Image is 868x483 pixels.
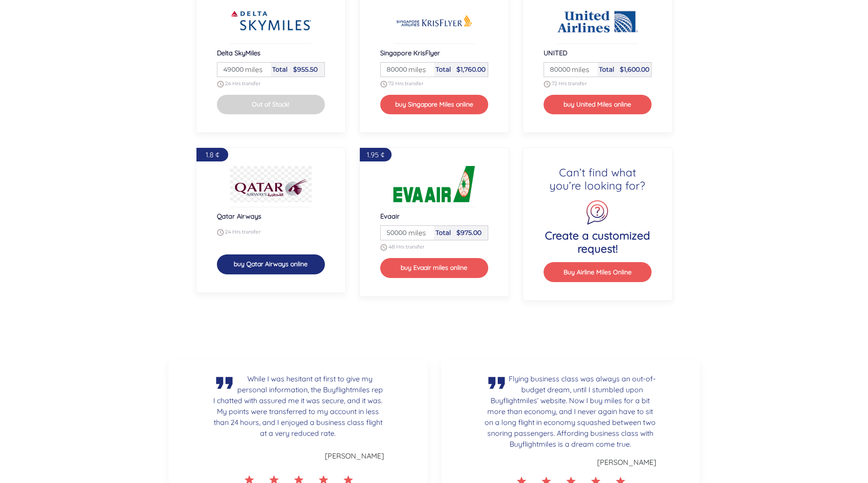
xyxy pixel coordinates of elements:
p: [PERSON_NAME] [485,457,656,468]
span: 72 Hrs transfer [552,80,587,87]
img: schedule.png [380,244,387,251]
img: Buy Singapore KrisFlyer Airline miles online [393,3,475,39]
span: 24 Hrs transfer [225,80,260,87]
img: schedule.png [217,81,224,88]
p: While I was hesitant at first to give my personal information, the Buyflightmiles rep I chatted w... [212,373,384,439]
span: Delta SkyMiles [217,49,260,57]
span: miles [404,64,426,75]
h4: Create a customized request! [544,229,652,255]
span: Total [436,229,451,237]
span: Singapore KrisFlyer [380,49,440,57]
a: buy Qatar Airways online [217,259,325,268]
img: Quote [212,373,236,393]
button: buy Qatar Airways online [217,254,325,274]
span: 1.8 ¢ [206,150,219,159]
span: $955.50 [293,65,318,73]
span: miles [404,227,426,238]
p: Flying business class was always an out-of-budget dream, until I stumbled upon Buyflightmiles’ we... [485,373,656,449]
button: buy Evaair miles online [380,258,488,278]
span: Total [436,65,451,73]
img: question icon [584,200,610,225]
button: buy Singapore Miles online [380,95,488,114]
img: Buy Evaair Airline miles online [393,166,475,202]
span: 48 Hrs transfer [388,244,424,250]
img: schedule.png [544,81,550,88]
p: [PERSON_NAME] [212,450,384,461]
img: Buy UNITED Airline miles online [557,3,638,39]
span: 24 Hrs transfer [225,229,260,235]
button: Out of Stock! [217,95,325,114]
span: miles [240,64,263,75]
span: 72 Hrs transfer [388,80,423,87]
span: Qatar Airways [217,212,261,220]
img: Quote [485,373,509,393]
img: Buy Delta SkyMiles Airline miles online [230,3,312,39]
span: $975.00 [456,229,481,237]
span: 1.95 ¢ [367,150,384,159]
span: $1,600.00 [620,65,649,73]
img: schedule.png [217,229,224,236]
img: Buy Qatar Airways Airline miles online [230,166,312,202]
span: Total [272,65,288,73]
span: Total [599,65,614,73]
span: UNITED [544,49,567,57]
span: $1,760.00 [456,65,485,73]
span: miles [567,64,589,75]
h4: Can’t find what you’re looking for? [544,166,652,192]
img: schedule.png [380,81,387,88]
button: Buy Airline Miles Online [544,262,652,282]
span: Evaair [380,212,400,220]
button: buy United Miles online [544,95,652,114]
